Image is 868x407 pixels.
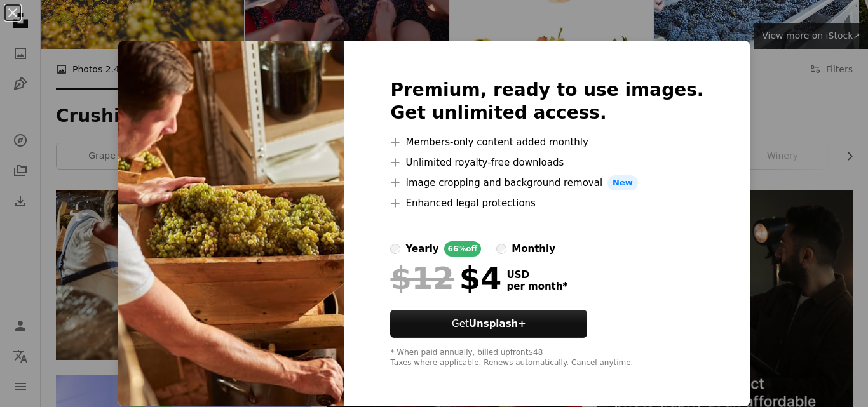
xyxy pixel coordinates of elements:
[506,269,567,281] span: USD
[405,241,438,257] div: yearly
[506,281,567,292] span: per month *
[512,241,555,257] div: monthly
[390,155,703,170] li: Unlimited royalty-free downloads
[390,79,703,124] h2: Premium, ready to use images. Get unlimited access.
[390,244,400,254] input: yearly66%off
[390,175,703,190] li: Image cropping and background removal
[469,318,526,330] strong: Unsplash+
[118,41,344,406] img: premium_photo-1661508872700-6b3191764878
[390,262,501,295] div: $4
[607,175,638,190] span: New
[390,310,587,338] button: GetUnsplash+
[390,135,703,150] li: Members-only content added monthly
[390,196,703,211] li: Enhanced legal protections
[496,244,506,254] input: monthly
[444,241,482,257] div: 66% off
[390,348,703,368] div: * When paid annually, billed upfront $48 Taxes where applicable. Renews automatically. Cancel any...
[390,262,454,295] span: $12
